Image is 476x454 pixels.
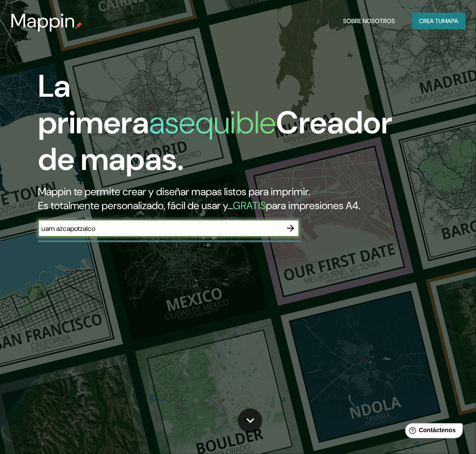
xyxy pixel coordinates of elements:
[10,8,75,34] font: Mappin
[266,199,360,212] font: para impresiones A4.
[150,102,276,143] font: asequible
[38,185,310,198] font: Mappin te permite crear y diseñar mapas listos para imprimir.
[38,66,150,143] font: La primera
[38,199,233,212] font: Es totalmente personalizado, fácil de usar y...
[38,102,393,180] font: Creador de mapas.
[38,224,282,234] input: Elige tu lugar favorito
[343,17,395,25] font: Sobre nosotros
[412,13,466,29] button: Crea tumapa
[75,22,82,29] img: pin de mapeo
[340,13,398,29] button: Sobre nosotros
[233,199,266,212] font: GRATIS
[419,17,443,25] font: Crea tu
[443,17,459,25] font: mapa
[398,420,466,444] iframe: Lanzador de widgets de ayuda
